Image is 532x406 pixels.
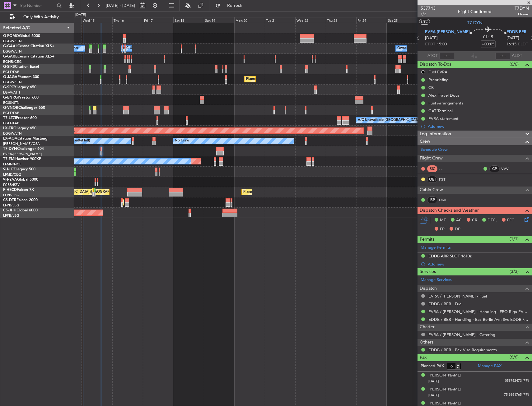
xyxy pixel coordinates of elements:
[3,96,18,99] span: G-ENRG
[515,5,529,12] span: T7DYN
[3,168,35,171] a: 9H-LPZLegacy 500
[421,245,451,251] a: Manage Permits
[387,17,417,23] div: Sat 25
[3,44,54,48] a: G-GAALCessna Citation XLS+
[397,44,408,53] div: Owner
[506,29,526,35] span: EDDB BER
[3,111,19,115] a: EGLF/FAB
[3,34,19,38] span: G-FOMO
[16,15,66,19] span: Only With Activity
[437,41,447,48] span: 15:00
[246,75,344,84] div: Planned Maint [GEOGRAPHIC_DATA] ([GEOGRAPHIC_DATA])
[428,379,439,384] span: [DATE]
[439,197,453,203] a: DMI
[112,17,143,23] div: Thu 16
[456,217,462,224] span: AC
[489,165,500,172] div: CP
[3,127,36,130] a: LX-TROLegacy 650
[427,165,437,172] div: SIC
[427,176,437,183] div: OBI
[510,236,519,242] span: (1/1)
[3,147,17,151] span: T7-DYN
[420,354,427,361] span: Pax
[3,65,15,69] span: G-SIRS
[3,65,39,69] a: G-SIRSCitation Excel
[428,347,497,353] a: EDDB / BER - Pax Visa Requirements
[204,17,234,23] div: Sun 19
[428,100,463,106] div: Fuel Arrangements
[483,34,493,40] span: 01:15
[3,121,19,126] a: EGLF/FAB
[3,213,19,218] a: LFPB/LBG
[428,116,459,121] div: EVRA statement
[3,172,21,177] a: LFMD/CEQ
[428,317,529,322] a: EDDB / BER - Handling - Bas Berlin Avn Svc EDDB / SXF
[3,116,37,120] a: T7-LZZIPraetor 600
[3,198,16,202] span: CS-DTR
[428,85,434,90] div: CB
[3,193,19,197] a: LFPB/LBG
[295,17,326,23] div: Wed 22
[3,49,22,54] a: EGGW/LTN
[19,1,55,10] input: Trip Number
[3,106,45,110] a: G-VNORChallenger 650
[425,35,438,41] span: [DATE]
[439,166,453,172] div: - -
[3,85,16,89] span: G-SPCY
[358,116,459,125] div: A/C Unavailable [GEOGRAPHIC_DATA] ([GEOGRAPHIC_DATA])
[3,55,54,58] a: G-GARECessna Citation XLS+
[501,166,515,172] a: VVV
[428,372,461,379] div: [PERSON_NAME]
[212,1,250,11] button: Refresh
[504,392,529,398] span: 75 9561765 (PP)
[3,70,19,74] a: EGLF/FAB
[420,324,435,331] span: Charter
[82,17,112,23] div: Wed 15
[3,85,36,89] a: G-SPCYLegacy 650
[3,141,40,146] a: [PERSON_NAME]/QSA
[3,80,22,85] a: EGGW/LTN
[173,17,204,23] div: Sat 18
[420,155,443,162] span: Flight Crew
[420,285,437,292] span: Dispatch
[3,116,16,120] span: T7-LZZI
[3,131,22,136] a: EGGW/LTN
[3,178,38,182] a: 9H-YAAGlobal 5000
[425,29,470,35] span: EVRA [PERSON_NAME]
[3,157,15,161] span: T7-EMI
[420,268,436,275] span: Services
[3,96,39,99] a: G-ENRGPraetor 600
[3,44,17,48] span: G-GAAL
[421,277,452,283] a: Manage Services
[425,41,435,48] span: ETOT
[234,17,265,23] div: Mon 20
[3,75,39,79] a: G-JAGAPhenom 300
[488,217,497,224] span: DFC,
[421,12,436,17] span: 1/2
[428,301,462,307] a: EDDB / BER - Fuel
[3,188,17,192] span: F-HECD
[428,77,449,82] div: Prebriefing
[458,8,492,15] div: Flight Confirmed
[3,168,16,171] span: 9H-LPZ
[3,106,18,110] span: G-VNOR
[175,136,189,145] div: No Crew
[3,162,21,167] a: LFMN/NCE
[421,5,436,12] span: 537743
[3,198,38,202] a: CS-DTRFalcon 2000
[512,53,522,59] span: ALDT
[420,339,433,346] span: Others
[420,207,479,214] span: Dispatch Checks and Weather
[421,147,448,153] a: Schedule Crew
[420,236,434,243] span: Permits
[243,187,341,197] div: Planned Maint [GEOGRAPHIC_DATA] ([GEOGRAPHIC_DATA])
[3,75,17,79] span: G-JAGA
[106,3,135,8] span: [DATE] - [DATE]
[3,137,17,141] span: LX-AOA
[428,69,447,75] div: Fuel EVRA
[3,59,22,64] a: EGNR/CEG
[265,17,295,23] div: Tue 21
[3,34,40,38] a: G-FOMOGlobal 6000
[428,293,487,299] a: EVRA / [PERSON_NAME] - Fuel
[428,386,461,393] div: [PERSON_NAME]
